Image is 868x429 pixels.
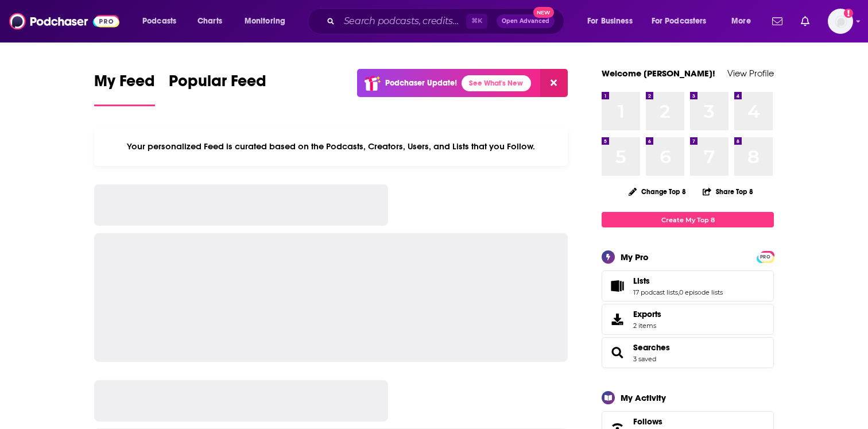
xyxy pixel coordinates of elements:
[245,13,285,29] span: Monitoring
[652,13,707,29] span: For Podcasters
[796,11,814,31] a: Show notifications dropdown
[169,71,266,98] span: Popular Feed
[679,288,723,296] a: 0 episode lists
[533,7,554,18] span: New
[602,304,774,335] a: Exports
[237,12,300,30] button: open menu
[602,337,774,368] span: Searches
[134,12,191,30] button: open menu
[633,276,723,286] a: Lists
[579,12,647,30] button: open menu
[727,68,774,79] a: View Profile
[94,127,568,166] div: Your personalized Feed is curated based on the Podcasts, Creators, Users, and Lists that you Follow.
[633,355,656,363] a: 3 saved
[644,12,723,30] button: open menu
[702,180,754,203] button: Share Top 8
[758,252,772,261] a: PRO
[828,9,853,34] button: Show profile menu
[587,13,633,29] span: For Business
[633,416,662,427] span: Follows
[466,14,487,29] span: ⌘ K
[602,270,774,302] span: Lists
[633,416,739,427] a: Follows
[678,288,679,296] span: ,
[621,252,649,262] div: My Pro
[621,392,666,403] div: My Activity
[462,75,531,91] a: See What's New
[731,13,751,29] span: More
[142,13,176,29] span: Podcasts
[502,18,549,24] span: Open Advanced
[828,9,853,34] img: User Profile
[9,10,119,32] img: Podchaser - Follow, Share and Rate Podcasts
[339,12,466,30] input: Search podcasts, credits, & more...
[602,212,774,227] a: Create My Top 8
[758,253,772,261] span: PRO
[94,71,155,106] a: My Feed
[197,13,222,29] span: Charts
[633,309,661,319] span: Exports
[606,311,629,327] span: Exports
[169,71,266,106] a: Popular Feed
[606,345,629,361] a: Searches
[633,288,678,296] a: 17 podcast lists
[385,78,457,88] p: Podchaser Update!
[723,12,765,30] button: open menu
[633,342,670,353] a: Searches
[828,9,853,34] span: Logged in as EllaRoseMurphy
[497,14,555,28] button: Open AdvancedNew
[319,8,575,34] div: Search podcasts, credits, & more...
[633,276,650,286] span: Lists
[606,278,629,294] a: Lists
[602,68,715,79] a: Welcome [PERSON_NAME]!
[633,322,661,330] span: 2 items
[622,184,693,199] button: Change Top 8
[844,9,853,18] svg: Email not verified
[94,71,155,98] span: My Feed
[768,11,787,31] a: Show notifications dropdown
[190,12,229,30] a: Charts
